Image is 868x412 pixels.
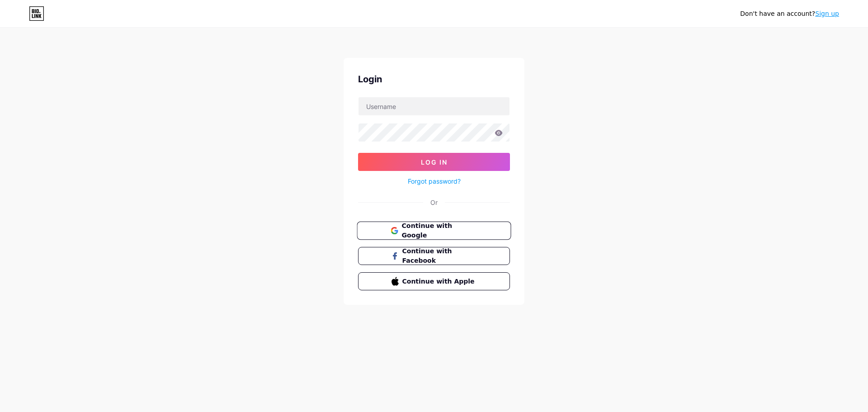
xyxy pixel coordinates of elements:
a: Sign up [815,10,839,17]
button: Continue with Apple [358,272,510,290]
span: Continue with Facebook [402,246,477,265]
a: Continue with Google [358,222,510,240]
span: Continue with Apple [402,277,477,286]
input: Username [359,97,509,115]
a: Forgot password? [408,176,461,186]
span: Log In [421,158,448,166]
div: Don't have an account? [740,9,839,19]
button: Continue with Google [357,222,511,240]
button: Continue with Facebook [358,247,510,265]
span: Continue with Google [401,221,477,241]
div: Login [358,72,510,86]
button: Log In [358,153,510,171]
div: Or [430,198,438,207]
